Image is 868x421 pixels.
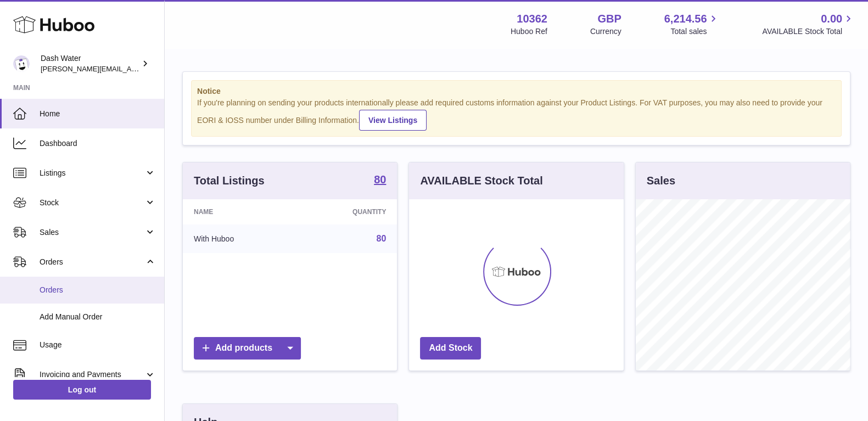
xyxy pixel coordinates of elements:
th: Quantity [296,199,397,224]
div: Huboo Ref [511,26,547,37]
a: 0.00 AVAILABLE Stock Total [762,12,855,37]
a: Log out [13,380,151,400]
a: 80 [374,174,386,187]
span: Listings [40,168,144,178]
a: View Listings [359,110,427,131]
span: Orders [40,285,156,295]
span: Usage [40,340,156,350]
h3: AVAILABLE Stock Total [420,173,542,188]
img: james@dash-water.com [13,55,30,72]
h3: Sales [647,173,675,188]
strong: 10362 [517,12,547,26]
a: Add products [194,337,301,360]
span: 6,214.56 [664,12,707,26]
div: If you're planning on sending your products internationally please add required customs informati... [197,98,836,131]
strong: Notice [197,86,836,97]
span: Home [40,109,156,119]
span: Sales [40,227,144,238]
span: Total sales [670,26,719,37]
span: Orders [40,257,144,267]
span: AVAILABLE Stock Total [762,26,855,37]
a: Add Stock [420,337,481,360]
span: Stock [40,198,144,208]
h3: Total Listings [194,173,265,188]
span: Add Manual Order [40,312,156,322]
span: 0.00 [821,12,842,26]
a: 80 [377,234,387,243]
div: Dash Water [41,53,139,74]
strong: 80 [374,174,386,185]
span: Invoicing and Payments [40,369,144,380]
td: With Huboo [183,224,296,253]
a: 6,214.56 Total sales [664,12,720,37]
span: Dashboard [40,138,156,149]
div: Currency [590,26,621,37]
strong: GBP [597,12,621,26]
th: Name [183,199,296,224]
span: [PERSON_NAME][EMAIL_ADDRESS][DOMAIN_NAME] [41,64,220,73]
